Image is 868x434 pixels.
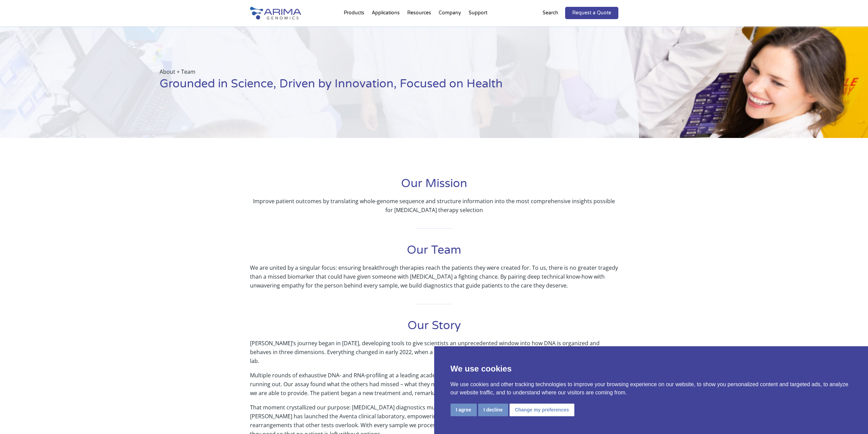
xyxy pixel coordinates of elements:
a: Request a Quote [565,7,618,19]
p: We use cookies and other tracking technologies to improve your browsing experience on our website... [451,380,852,397]
p: About + Team [160,67,605,76]
button: I agree [451,404,477,416]
button: I decline [478,404,508,416]
h1: Our Story [250,318,618,339]
p: Improve patient outcomes by translating whole-genome sequence and structure information into the ... [250,197,618,214]
p: [PERSON_NAME]’s journey began in [DATE], developing tools to give scientists an unprecedented win... [250,339,618,371]
p: Multiple rounds of exhaustive DNA- and RNA-profiling at a leading academic center had failed to u... [250,371,618,403]
p: We are united by a singular focus: ensuring breakthrough therapies reach the patients they were c... [250,263,618,290]
p: We use cookies [451,363,852,375]
h1: Grounded in Science, Driven by Innovation, Focused on Health [160,76,605,97]
h1: Our Mission [250,176,618,197]
p: Search [543,9,558,17]
h1: Our Team [250,242,618,263]
img: Arima-Genomics-logo [250,7,301,19]
button: Change my preferences [510,404,575,416]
